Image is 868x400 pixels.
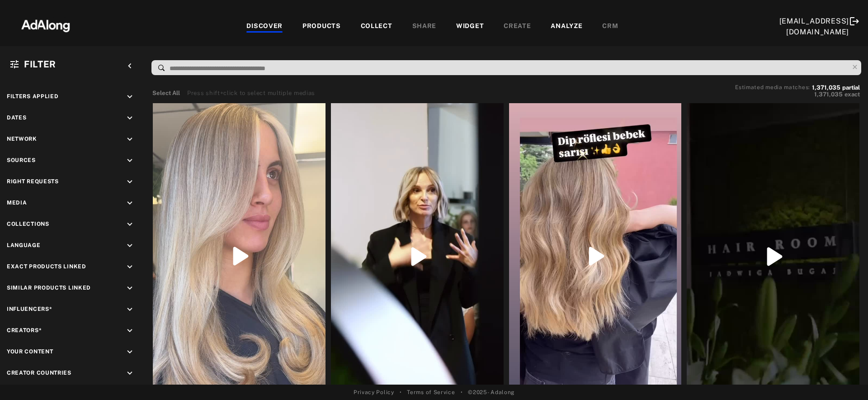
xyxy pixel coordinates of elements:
a: Terms of Service [407,388,455,396]
button: 1,371,035partial [812,86,860,90]
i: keyboard_arrow_down [125,113,135,123]
span: Exact Products Linked [7,263,86,270]
span: Dates [7,114,27,121]
span: • [400,388,402,396]
div: DISCOVER [246,21,283,32]
i: keyboard_arrow_down [125,283,135,293]
div: CRM [602,21,618,32]
span: © 2025 - Adalong [468,388,514,396]
i: keyboard_arrow_down [125,134,135,144]
span: Sources [7,157,36,163]
span: 1,371,035 [812,84,840,91]
i: keyboard_arrow_down [125,92,135,102]
span: Network [7,136,37,142]
div: WIDGET [456,21,484,32]
div: CREATE [504,21,531,32]
span: Right Requests [7,178,59,185]
span: Creator Countries [7,370,71,376]
span: Language [7,242,41,248]
i: keyboard_arrow_down [125,305,135,314]
span: Similar Products Linked [7,285,91,291]
div: PRODUCTS [302,21,341,32]
i: keyboard_arrow_left [125,61,135,71]
button: Select All [152,89,180,98]
div: [EMAIL_ADDRESS][DOMAIN_NAME] [779,16,849,38]
a: Privacy Policy [354,388,394,396]
span: Your Content [7,348,53,355]
i: keyboard_arrow_down [125,177,135,187]
div: Press shift+click to select multiple medias [187,89,315,98]
div: SHARE [412,21,437,32]
div: ANALYZE [551,21,582,32]
span: Filters applied [7,93,59,100]
iframe: Chat Widget [823,357,868,400]
i: keyboard_arrow_down [125,219,135,229]
i: keyboard_arrow_down [125,326,135,336]
div: COLLECT [361,21,392,32]
i: keyboard_arrow_down [125,156,135,166]
span: Estimated media matches: [735,84,810,90]
button: 1,371,035exact [735,90,860,99]
i: keyboard_arrow_down [125,347,135,357]
i: keyboard_arrow_down [125,368,135,378]
span: Media [7,200,27,206]
span: Collections [7,221,49,227]
i: keyboard_arrow_down [125,262,135,272]
span: Creators* [7,327,42,333]
i: keyboard_arrow_down [125,241,135,251]
span: Influencers* [7,306,52,312]
span: • [461,388,463,396]
img: 63233d7d88ed69de3c212112c67096b6.png [6,11,85,38]
span: Filter [24,59,56,70]
span: 1,371,035 [814,91,843,98]
i: keyboard_arrow_down [125,198,135,208]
